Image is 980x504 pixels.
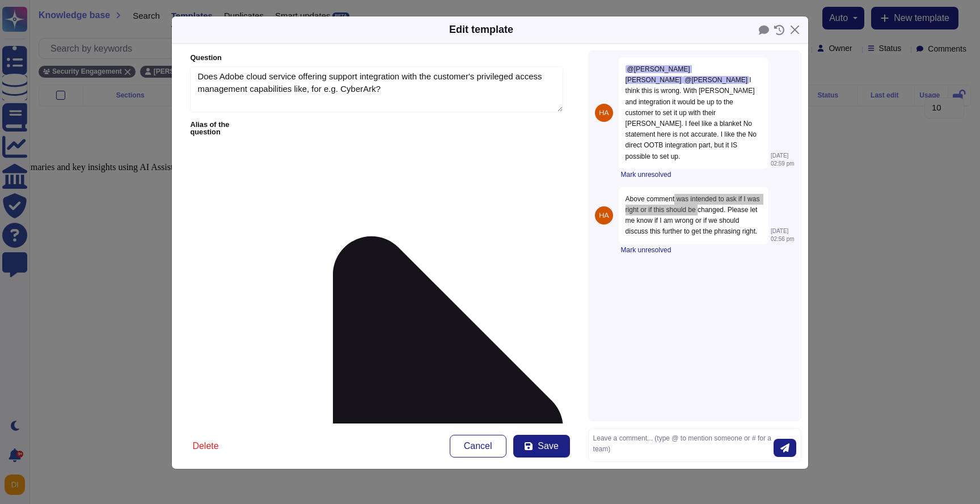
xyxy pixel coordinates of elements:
button: Cancel [450,435,506,458]
button: Mark unresolved [621,171,671,178]
span: @[PERSON_NAME] [683,76,749,84]
button: Delete [183,435,227,458]
img: user [595,206,613,225]
span: Above comment was intended to ask if I was right or if this should be changed. Please let me know... [626,195,762,236]
span: Delete [192,442,218,451]
button: Close [786,21,804,39]
span: 02:59 pm [771,161,795,167]
img: user [595,104,613,122]
span: Cancel [464,442,492,451]
textarea: Does Adobe cloud service offering support integration with the customer's privileged access manag... [190,66,563,113]
div: Edit template [449,22,513,37]
span: @[PERSON_NAME] [PERSON_NAME] [626,65,692,84]
span: Save [538,442,558,451]
label: Question [190,54,563,62]
span: 02:56 pm [771,236,795,242]
span: I think this is wrong. With [PERSON_NAME] and integration it would be up to the customer to set i... [626,76,759,160]
button: Save [513,435,570,458]
button: Mark unresolved [621,247,671,253]
span: [DATE] [771,153,788,159]
span: [DATE] [771,228,788,234]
